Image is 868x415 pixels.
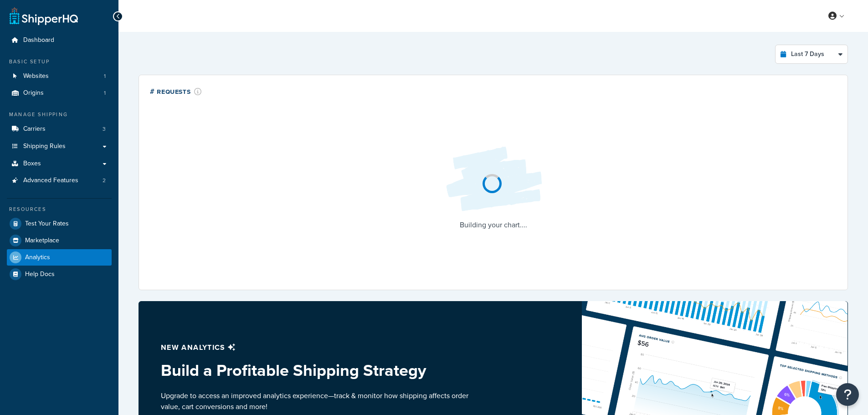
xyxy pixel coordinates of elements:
[7,155,112,172] a: Boxes
[161,390,472,412] p: Upgrade to access an improved analytics experience—track & monitor how shipping affects order val...
[7,172,112,189] li: Advanced Features
[23,160,41,168] span: Boxes
[23,72,49,80] span: Websites
[7,172,112,189] a: Advanced Features2
[7,249,112,266] a: Analytics
[25,237,59,245] span: Marketplace
[104,72,106,80] span: 1
[7,121,112,138] li: Carriers
[439,139,548,219] img: Loading...
[23,36,54,44] span: Dashboard
[25,220,69,228] span: Test Your Rates
[7,266,112,282] a: Help Docs
[25,271,55,278] span: Help Docs
[161,361,472,379] h3: Build a Profitable Shipping Strategy
[836,383,859,406] button: Open Resource Center
[23,89,44,97] span: Origins
[7,58,112,66] div: Basic Setup
[7,111,112,118] div: Manage Shipping
[103,177,106,184] span: 2
[7,121,112,138] a: Carriers3
[7,232,112,249] a: Marketplace
[161,341,472,354] p: New analytics
[23,125,46,133] span: Carriers
[23,143,66,150] span: Shipping Rules
[7,85,112,102] li: Origins
[7,205,112,213] div: Resources
[7,138,112,155] a: Shipping Rules
[150,86,202,97] div: # Requests
[7,68,112,85] a: Websites1
[104,89,106,97] span: 1
[439,219,548,231] p: Building your chart....
[7,32,112,49] a: Dashboard
[7,215,112,232] a: Test Your Rates
[7,68,112,85] li: Websites
[25,254,50,261] span: Analytics
[103,125,106,133] span: 3
[23,177,78,184] span: Advanced Features
[7,85,112,102] a: Origins1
